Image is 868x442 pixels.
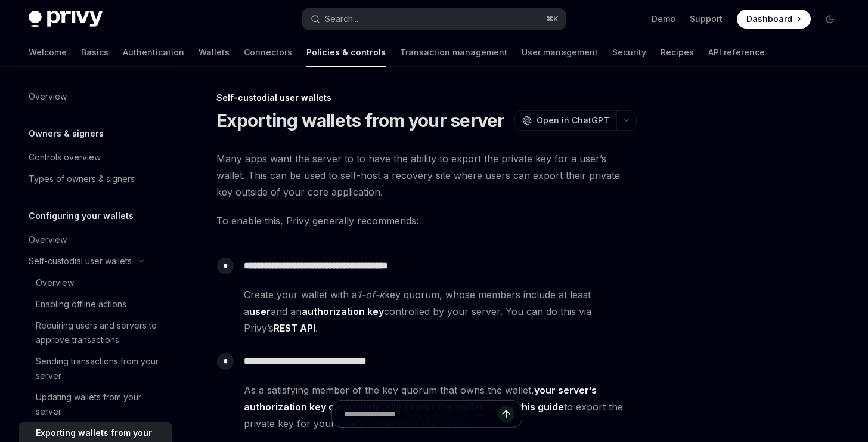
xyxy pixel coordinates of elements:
[19,229,172,251] a: Overview
[29,11,103,27] img: dark logo
[708,38,765,67] a: API reference
[537,115,609,126] span: Open in ChatGPT
[123,38,184,67] a: Authentication
[19,351,172,387] a: Sending transactions from your server
[19,315,172,351] a: Requiring users and servers to approve transactions
[36,390,165,419] div: Updating wallets from your server
[274,322,315,335] a: REST API
[36,354,165,383] div: Sending transactions from your server
[244,382,636,432] span: As a satisfying member of the key quorum that owns the wallet, . Follow to export the private key...
[36,276,74,290] div: Overview
[81,38,108,67] a: Basics
[29,38,67,67] a: Welcome
[29,172,135,186] div: Types of owners & signers
[522,38,598,67] a: User management
[690,13,723,25] a: Support
[216,92,637,104] div: Self-custodial user wallets
[19,293,172,315] a: Enabling offline actions
[737,10,811,29] a: Dashboard
[306,38,386,67] a: Policies & controls
[244,38,292,67] a: Connectors
[19,272,172,293] a: Overview
[244,286,636,336] span: Create your wallet with a key quorum, whose members include at least a and an controlled by your ...
[29,126,104,141] h5: Owners & signers
[249,305,271,317] strong: user
[498,406,514,422] button: Send message
[19,147,172,168] a: Controls overview
[36,319,165,347] div: Requiring users and servers to approve transactions
[29,150,101,165] div: Controls overview
[661,38,694,67] a: Recipes
[302,8,566,30] button: Search...⌘K
[325,12,358,26] div: Search...
[19,387,172,422] a: Updating wallets from your server
[612,38,646,67] a: Security
[216,150,637,200] span: Many apps want the server to to have the ability to export the private key for a user’s wallet. T...
[514,110,616,131] button: Open in ChatGPT
[36,297,126,311] div: Enabling offline actions
[652,13,675,25] a: Demo
[199,38,230,67] a: Wallets
[357,289,385,301] em: 1-of-k
[546,14,559,24] span: ⌘ K
[302,305,384,317] strong: authorization key
[29,233,67,247] div: Overview
[746,13,792,25] span: Dashboard
[29,254,132,268] div: Self-custodial user wallets
[29,89,67,104] div: Overview
[820,10,839,29] button: Toggle dark mode
[19,168,172,190] a: Types of owners & signers
[19,86,172,107] a: Overview
[29,209,134,223] h5: Configuring your wallets
[216,110,505,131] h1: Exporting wallets from your server
[216,212,637,229] span: To enable this, Privy generally recommends:
[400,38,507,67] a: Transaction management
